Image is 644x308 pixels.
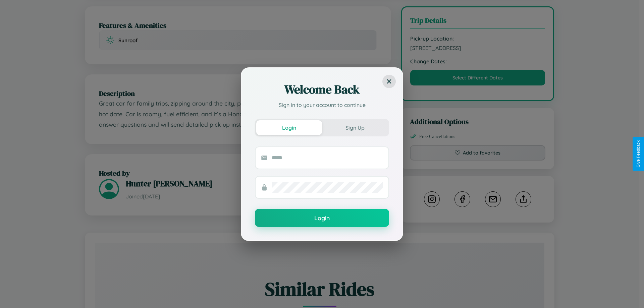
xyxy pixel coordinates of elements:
div: Give Feedback [636,140,641,168]
button: Sign Up [322,120,388,135]
button: Login [255,209,389,227]
h2: Welcome Back [255,81,389,98]
button: Login [256,120,322,135]
p: Sign in to your account to continue [255,101,389,109]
